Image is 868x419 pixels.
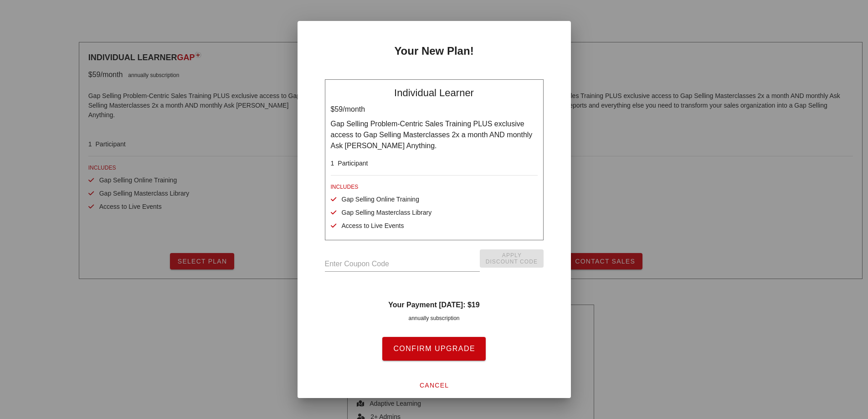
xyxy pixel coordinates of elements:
[336,196,419,203] span: Gap Selling Online Training
[331,115,538,151] p: Gap Selling Problem-Centric Sales Training PLUS exclusive access to Gap Selling Masterclasses 2x ...
[412,377,457,393] button: cancel
[331,183,538,191] div: INCLUDES
[343,104,365,115] div: /month
[325,300,544,310] h4: Your payment [DATE]: $19
[334,160,368,167] span: Participant
[336,222,404,229] span: Access to Live Events
[331,160,334,167] span: 1
[331,85,538,100] div: Individual Learner
[331,104,343,115] div: $59
[382,337,486,361] button: Confirm Upgrade
[325,257,480,271] input: Enter Coupon Code
[325,314,544,322] div: annually subscription
[393,345,475,353] span: Confirm Upgrade
[419,382,449,389] span: cancel
[336,209,432,216] span: Gap Selling Masterclass Library
[319,43,549,59] h2: Your new plan!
